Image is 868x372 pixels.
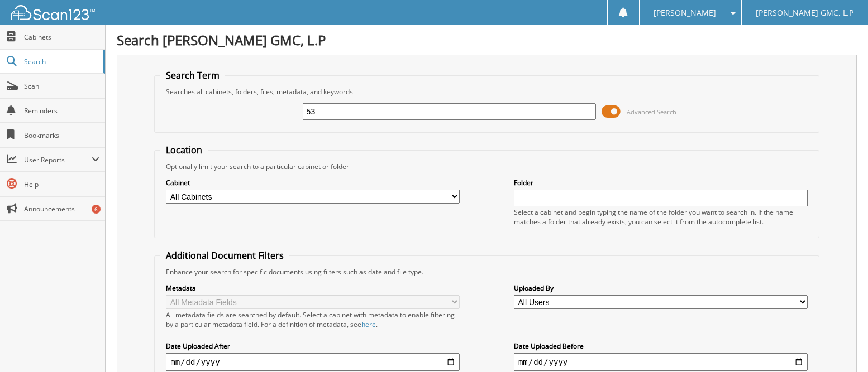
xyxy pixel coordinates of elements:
label: Date Uploaded After [166,341,460,351]
span: Help [24,180,99,189]
label: Date Uploaded Before [514,341,808,351]
legend: Search Term [160,69,225,81]
label: Metadata [166,283,460,293]
div: Searches all cabinets, folders, files, metadata, and keywords [160,87,813,96]
legend: Location [160,144,208,156]
input: end [514,353,808,371]
span: Scan [24,81,99,91]
div: Enhance your search for specific documents using filters such as date and file type. [160,267,813,277]
span: Announcements [24,204,99,214]
label: Uploaded By [514,283,808,293]
span: Cabinets [24,32,99,42]
h1: Search [PERSON_NAME] GMC, L.P [117,31,857,49]
span: User Reports [24,155,92,165]
span: [PERSON_NAME] [654,9,716,16]
div: All metadata fields are searched by default. Select a cabinet with metadata to enable filtering b... [166,310,460,329]
div: Select a cabinet and begin typing the name of the folder you want to search in. If the name match... [514,207,808,226]
label: Folder [514,178,808,187]
legend: Additional Document Filters [160,249,289,262]
a: here [361,320,376,329]
span: Reminders [24,106,99,115]
div: 6 [92,205,101,214]
span: [PERSON_NAME] GMC, L.P [756,9,853,16]
span: Search [24,57,98,66]
img: scan123-logo-white.svg [11,5,95,20]
span: Advanced Search [627,108,676,116]
input: start [166,353,460,371]
div: Optionally limit your search to a particular cabinet or folder [160,162,813,171]
label: Cabinet [166,178,460,187]
span: Bookmarks [24,131,99,140]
